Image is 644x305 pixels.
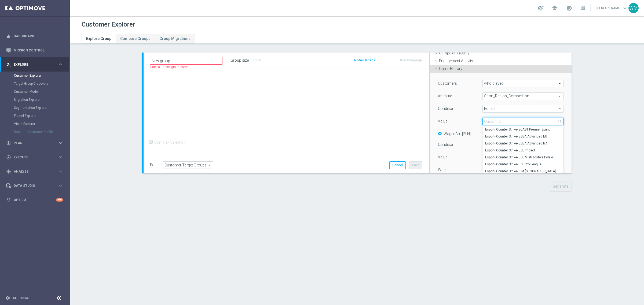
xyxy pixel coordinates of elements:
[485,169,561,173] span: Esport- Counter Strike- IEM [GEOGRAPHIC_DATA]
[14,72,69,80] div: Customer Explorer
[485,127,561,132] span: Esport- Counter Strike- BLAST Premier Spring
[159,36,191,41] span: Group Migrations
[6,169,11,174] i: track_changes
[14,96,69,104] div: Migration Explorer
[628,3,639,13] div: WM
[14,80,69,88] div: Target Group Discovery
[438,142,454,147] label: Condition
[409,161,422,169] button: Save
[14,43,63,57] a: Mission Control
[6,184,63,188] button: Data Studio keyboard_arrow_right
[6,155,63,159] button: play_circle_outline Execute keyboard_arrow_right
[485,141,561,146] span: Esport- Counter Strike- ESEA Advanced NA
[154,140,186,145] label: Complex Selection
[6,34,63,38] button: equalizer Dashboard
[438,155,447,159] label: Value
[14,106,56,110] a: Segmentation Explorer
[14,104,69,112] div: Segmentation Explorer
[6,193,63,207] div: Optibot
[438,167,448,172] label: When
[485,134,561,139] span: Esport- Counter Strike- ESEA Advanced EU
[6,169,63,174] button: track_changes Analyze keyboard_arrow_right
[6,62,11,67] i: person_search
[14,81,56,86] a: Target Group Discovery
[6,62,58,67] div: Explore
[14,120,69,128] div: Visits Explorer
[14,114,56,118] a: Funnel Explorer
[6,141,63,145] button: gps_fixed Plan keyboard_arrow_right
[6,29,63,43] div: Dashboard
[485,148,561,152] span: Esport- Counter Strike- ESL Impact
[438,94,452,98] label: Attribute
[439,51,470,55] span: Campaign History
[6,34,11,39] i: equalizer
[622,5,628,11] span: keyboard_arrow_down
[14,193,56,207] a: Optibot
[6,43,63,57] div: Mission Control
[14,73,56,78] a: Customer Explorer
[6,141,11,146] i: gps_fixed
[58,183,63,188] i: keyboard_arrow_right
[58,140,63,146] i: keyboard_arrow_right
[58,62,63,67] i: keyboard_arrow_right
[6,62,63,67] button: person_search Explore keyboard_arrow_right
[438,81,457,86] label: Customers
[58,155,63,160] i: keyboard_arrow_right
[439,59,473,63] span: Engagement Activity
[82,34,195,43] ul: Tabs
[14,90,56,94] a: Customer Model
[14,128,69,136] div: Realtime Customer Profile
[6,169,58,174] div: Analyze
[6,141,58,146] div: Plan
[438,119,447,124] label: Value
[58,169,63,174] i: keyboard_arrow_right
[550,181,572,192] button: Generate
[14,112,69,120] div: Funnel Explorer
[552,5,558,11] span: school
[14,88,69,96] div: Customer Model
[438,106,454,111] label: Condition
[482,118,563,125] input: Quick find
[6,155,58,160] div: Execute
[13,296,29,300] a: Settings
[82,21,135,28] h1: Customer Explorer
[14,156,58,159] span: Execute
[6,183,58,188] div: Data Studio
[596,4,628,12] a: [PERSON_NAME]keyboard_arrow_down
[14,184,58,187] span: Data Studio
[14,142,58,145] span: Plan
[558,119,562,124] span: search
[56,198,63,202] div: +10
[249,58,250,63] label: :
[14,122,56,126] a: Visits Explorer
[444,131,471,136] label: Wager Am [PLN]
[6,155,11,160] i: play_circle_outline
[150,57,222,65] input: Enter a name for this target group
[150,65,188,69] label: Enter a unique group name
[14,98,56,102] a: Migration Explorer
[439,66,462,71] span: Game History
[230,58,249,63] label: Group size
[485,162,561,166] span: Esport- Counter Strike- ESL Pro League
[14,29,63,43] a: Dashboard
[6,198,63,202] button: lightbulb Optibot +10
[6,48,63,53] button: Mission Control
[485,155,561,159] span: Esport- Counter Strike- ESL Mistrzostwa Polski
[354,57,376,63] button: Notes & Tags
[14,170,58,173] span: Analyze
[5,296,10,300] i: settings
[120,36,151,41] span: Compare Groups
[150,163,161,167] label: Folder
[6,198,11,202] i: lightbulb
[86,36,111,41] span: Explore Group
[389,161,406,169] button: Cancel
[14,63,58,66] span: Explore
